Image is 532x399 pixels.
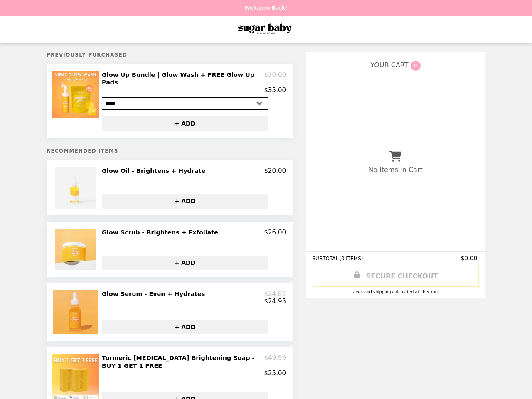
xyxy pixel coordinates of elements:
img: Glow Serum - Even + Hydrates [53,290,99,334]
p: $70.00 [264,71,286,86]
span: YOUR CART [371,61,409,69]
button: + ADD [102,256,268,270]
h2: Glow Up Bundle | Glow Wash + FREE Glow Up Pads [102,71,264,86]
img: Glow Oil - Brightens + Hydrate [55,167,99,209]
h2: Turmeric [MEDICAL_DATA] Brightening Soap - BUY 1 GET 1 FREE [102,354,264,369]
p: $26.00 [264,229,286,236]
button: + ADD [102,194,268,209]
h2: Glow Scrub - Brightens + Exfoliate [102,229,222,236]
span: ( 0 ITEMS ) [340,256,363,261]
p: No Items In Cart [369,166,423,174]
div: Taxes and Shipping calculated at checkout [313,290,479,294]
span: 0 [411,61,421,71]
img: Glow Scrub - Brightens + Exfoliate [55,229,99,270]
span: SUBTOTAL [313,256,340,261]
h5: Recommended Items [47,148,293,154]
button: + ADD [102,116,268,131]
p: $34.81 [264,290,286,298]
h2: Glow Oil - Brightens + Hydrate [102,167,209,175]
p: $35.00 [264,86,286,94]
p: $49.99 [264,354,286,369]
p: $24.95 [264,298,286,305]
h2: Glow Serum - Even + Hydrates [102,290,208,298]
p: $25.00 [264,369,286,377]
select: Select a product variant [102,97,268,110]
span: $0.00 [461,255,479,261]
p: Welcome Back! [244,5,287,11]
p: $20.00 [264,167,286,175]
img: Brand Logo [231,21,301,38]
h5: Previously Purchased [47,52,293,58]
img: Glow Up Bundle | Glow Wash + FREE Glow Up Pads [52,71,101,118]
button: + ADD [102,320,268,334]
